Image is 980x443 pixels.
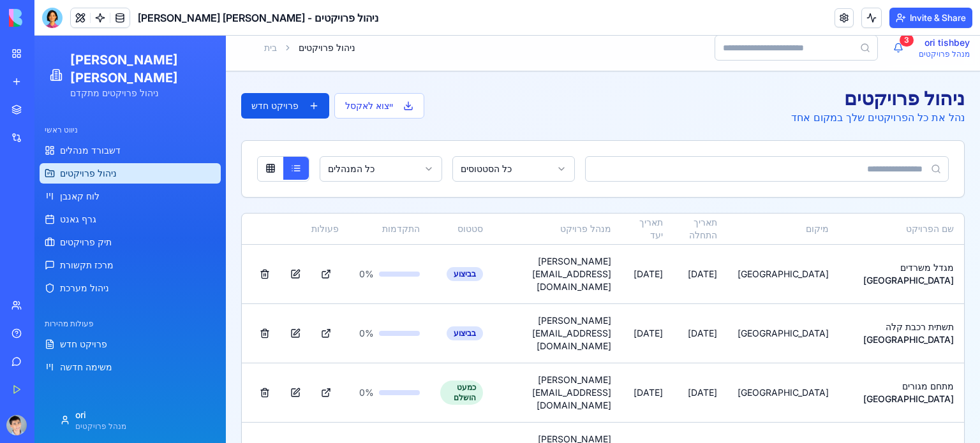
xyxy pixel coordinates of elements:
[248,405,274,428] button: עריכה
[5,127,186,148] a: ניהול פרויקטים
[325,232,339,245] span: 0 %
[757,51,930,74] h1: ניהול פרויקטים
[5,150,186,171] a: לוח קאנבן
[412,231,449,245] div: בביצוע
[884,13,935,24] span: מנהל פרויקטים
[230,6,242,18] a: בית
[26,177,62,190] span: גרף גאנט
[639,268,694,327] td: [DATE]
[5,242,186,263] a: ניהול מערכת
[36,15,176,51] h1: [PERSON_NAME] [PERSON_NAME]
[5,219,186,240] a: מרכז תקשורת
[207,57,295,83] button: פרויקט חדש
[5,298,186,319] button: פרויקט חדש
[6,415,27,435] img: ACg8ocKnkj6UEdaHbmgTEY2bv3MdJ18kC4dHXmtVDOXOmQRrYE7colLKLQ=s96-c
[587,178,639,208] th: תאריך יעד
[587,208,639,268] td: [DATE]
[26,108,86,121] span: דשבורד מנהלים
[248,345,274,368] button: עריכה
[26,200,77,213] span: תיק פרויקטים
[587,327,639,386] td: [DATE]
[26,325,78,338] span: משימה חדשה
[9,9,88,27] img: logo
[459,208,587,268] td: [PERSON_NAME][EMAIL_ADDRESS][DOMAIN_NAME]
[230,6,321,18] nav: breadcrumb
[248,286,274,309] button: עריכה
[218,286,243,309] button: מחיקה
[325,351,339,363] span: 0 %
[279,345,304,368] button: פתח פרויקט
[406,345,449,369] div: כמעט הושלם
[279,227,304,250] button: פתח פרויקט
[10,372,181,397] button: oriמנהל פרויקטים
[26,154,65,167] span: לוח קאנבן
[248,227,274,250] button: עריכה
[693,178,805,208] th: מיקום
[459,268,587,327] td: [PERSON_NAME][EMAIL_ADDRESS][DOMAIN_NAME]
[36,51,176,64] p: ניהול פרויקטים מתקדם
[851,1,877,24] button: 3
[805,208,930,268] td: מגדל משרדים [GEOGRAPHIC_DATA]
[5,105,186,125] a: דשבורד מנהלים
[218,405,243,428] button: מחיקה
[218,227,243,250] button: מחיקה
[26,302,73,315] span: פרויקט חדש
[41,373,52,386] span: ori
[41,386,92,396] span: מנהל פרויקטים
[138,10,378,25] span: [PERSON_NAME] [PERSON_NAME] - ניהול פרויקטים
[639,208,694,268] td: [DATE]
[639,178,694,208] th: תאריך התחלה
[459,178,587,208] th: מנהל פרויקט
[264,6,321,18] span: ניהול פרויקטים
[5,84,186,105] div: ניווט ראשי
[639,327,694,386] td: [DATE]
[693,268,805,327] td: [GEOGRAPHIC_DATA]
[26,131,82,144] span: ניהול פרויקטים
[207,178,315,208] th: פעולות
[5,278,186,298] div: פעולות מהירות
[279,405,304,428] button: פתח פרויקט
[889,8,972,28] button: Invite & Share
[396,178,459,208] th: סטטוס
[693,327,805,386] td: [GEOGRAPHIC_DATA]
[300,57,390,83] button: ייצוא לאקסל
[459,327,587,386] td: [PERSON_NAME][EMAIL_ADDRESS][DOMAIN_NAME]
[5,321,186,342] button: משימה חדשה
[5,196,186,217] a: תיק פרויקטים
[412,291,449,305] div: בביצוע
[757,74,930,89] p: נהל את כל הפרויקטים שלך במקום אחד
[805,178,930,208] th: שם הפרויקט
[805,268,930,327] td: תשתית רכבת קלה [GEOGRAPHIC_DATA]
[325,291,339,304] span: 0 %
[587,268,639,327] td: [DATE]
[693,208,805,268] td: [GEOGRAPHIC_DATA]
[5,173,186,194] a: גרף גאנט
[279,286,304,309] button: פתח פרויקט
[26,223,79,236] span: מרכז תקשורת
[315,178,396,208] th: התקדמות
[218,345,243,368] button: מחיקה
[890,1,935,13] span: ori tishbey
[805,327,930,386] td: מתחם מגורים [GEOGRAPHIC_DATA]
[26,246,75,259] span: ניהול מערכת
